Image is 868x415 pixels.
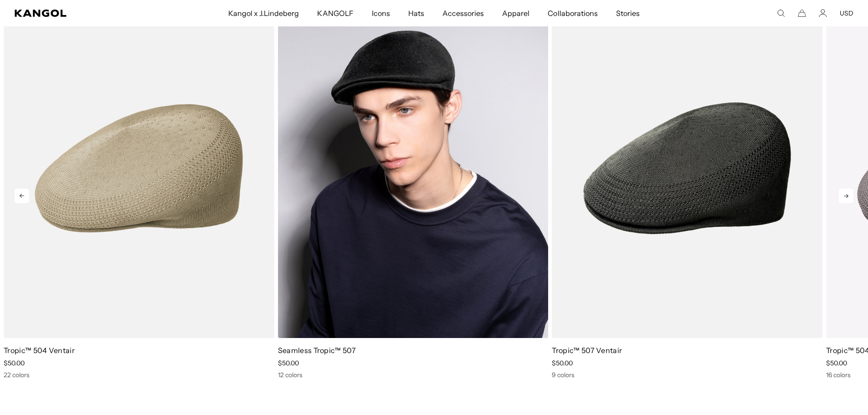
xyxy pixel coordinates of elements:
[278,346,356,355] a: Seamless Tropic™ 507
[552,359,573,367] span: $50.00
[826,359,847,367] span: $50.00
[15,10,151,17] a: Kangol
[552,346,622,355] a: Tropic™ 507 Ventair
[819,9,827,17] a: Account
[798,9,806,17] button: Cart
[4,359,25,367] span: $50.00
[840,9,853,17] button: USD
[278,359,299,367] span: $50.00
[552,371,822,379] div: 9 colors
[4,346,75,355] a: Tropic™ 504 Ventair
[777,9,785,17] summary: Search here
[278,371,549,379] div: 12 colors
[4,371,274,379] div: 22 colors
